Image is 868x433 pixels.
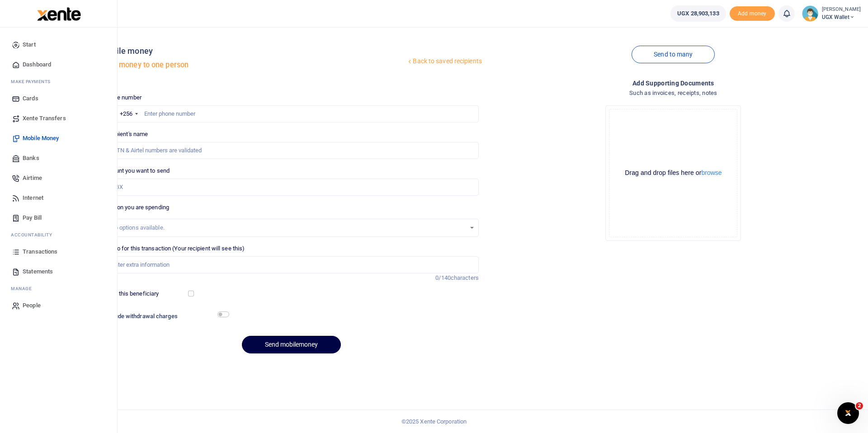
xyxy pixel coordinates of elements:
[7,35,110,55] a: Start
[822,6,861,14] small: [PERSON_NAME]
[23,114,66,123] span: Xente Transfers
[23,301,41,310] span: People
[730,6,775,21] li: Toup your wallet
[677,9,719,18] span: UGX 28,903,133
[23,213,42,222] span: Pay Bill
[23,247,57,256] span: Transactions
[100,46,406,56] h4: Mobile money
[23,193,43,202] span: Internet
[104,256,479,273] input: Enter extra information
[37,7,81,21] img: logo-large
[23,60,51,69] span: Dashboard
[120,109,132,118] div: +256
[104,106,141,122] div: Uganda: +256
[667,5,729,22] li: Wallet ballance
[7,282,110,296] li: M
[104,244,245,253] label: Memo for this transaction (Your recipient will see this)
[23,174,42,183] span: Airtime
[23,154,39,163] span: Banks
[701,169,722,176] button: browse
[18,231,52,238] span: countability
[802,5,818,22] img: profile-user
[15,78,51,85] span: ake Payments
[7,228,110,242] li: Ac
[486,88,861,98] h4: Such as invoices, receipts, notes
[7,55,110,75] a: Dashboard
[100,61,406,70] h5: Send money to one person
[7,242,110,262] a: Transactions
[23,94,38,103] span: Cards
[104,105,479,122] input: Enter phone number
[7,148,110,168] a: Banks
[802,5,861,22] a: profile-user [PERSON_NAME] UGX Wallet
[105,313,225,320] h6: Include withdrawal charges
[609,169,737,177] div: Drag and drop files here or
[7,128,110,148] a: Mobile Money
[406,53,482,70] a: Back to saved recipients
[730,9,775,16] a: Add money
[111,223,466,232] div: No options available.
[23,40,36,49] span: Start
[242,336,341,353] button: Send mobilemoney
[670,5,726,22] a: UGX 28,903,133
[104,166,170,175] label: Amount you want to send
[822,13,861,21] span: UGX Wallet
[104,203,169,212] label: Reason you are spending
[7,208,110,228] a: Pay Bill
[435,274,451,281] span: 0/140
[856,402,863,409] span: 2
[837,402,859,424] iframe: Intercom live chat
[605,105,741,241] div: File Uploader
[7,89,110,108] a: Cards
[104,142,479,159] input: MTN & Airtel numbers are validated
[104,93,142,102] label: Phone number
[104,289,159,298] label: Save this beneficiary
[730,6,775,21] span: Add money
[451,274,479,281] span: characters
[632,46,715,63] a: Send to many
[7,188,110,208] a: Internet
[104,179,479,196] input: UGX
[23,134,59,143] span: Mobile Money
[7,262,110,282] a: Statements
[7,75,110,89] li: M
[7,296,110,315] a: People
[36,10,81,17] a: logo-small logo-large logo-large
[23,267,53,276] span: Statements
[104,130,148,139] label: Recipient's name
[486,78,861,88] h4: Add supporting Documents
[7,108,110,128] a: Xente Transfers
[15,285,32,292] span: anage
[7,168,110,188] a: Airtime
